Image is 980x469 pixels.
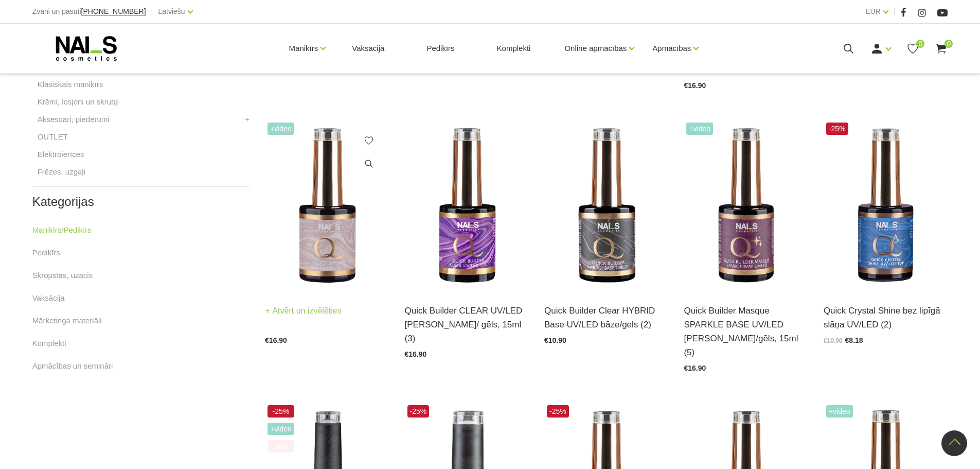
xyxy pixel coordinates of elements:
[824,337,843,344] span: €10.90
[405,350,427,358] span: €16.90
[245,113,250,126] a: +
[845,336,863,344] span: €8.18
[265,336,287,344] span: €16.90
[38,148,84,161] a: Elektroierīces
[544,304,668,332] a: Quick Builder Clear HYBRID Base UV/LED bāze/gels (2)
[158,5,185,18] a: Latviešu
[32,315,102,327] a: Mārketinga materiāli
[407,405,430,418] span: -25%
[38,131,68,143] a: OUTLET
[344,24,393,73] a: Vaksācija
[826,123,848,135] span: -25%
[405,120,529,291] img: Quick Builder Clear – caurspīdīga bāze/gēls. Šī bāze/gēls ir unikāls produkts ar daudz izmantošan...
[405,304,529,346] a: Quick Builder CLEAR UV/LED [PERSON_NAME]/ gēls, 15ml (3)
[826,405,853,418] span: +Video
[32,5,146,18] div: Zvani un pasūti
[38,113,110,126] a: Aksesuāri, piederumi
[684,364,706,372] span: €16.90
[652,28,691,69] a: Apmācības
[547,405,569,418] span: -25%
[564,28,627,69] a: Online apmācības
[32,292,65,304] a: Vaksācija
[268,440,294,453] span: top
[684,304,808,360] a: Quick Builder Masque SPARKLE BASE UV/LED [PERSON_NAME]/gēls, 15ml (5)
[265,120,389,291] img: Lieliskas noturības kamuflējošā bāze/gels, kas ir saudzīga pret dabīgo nagu un nebojā naga plātni...
[81,8,146,15] a: [PHONE_NUMBER]
[38,96,119,108] a: Krēmi, losjoni un skrubji
[686,123,713,135] span: +Video
[265,304,342,318] a: Atvērt un izvēlēties
[268,423,294,435] span: +Video
[916,40,924,48] span: 0
[289,28,318,69] a: Manikīrs
[684,120,808,291] img: Maskējoša, viegli mirdzoša bāze/gels. Unikāls produkts ar daudz izmantošanas iespējām: •Bāze gell...
[945,40,953,48] span: 0
[906,42,919,55] a: 0
[32,269,93,282] a: Skropstas, uzacis
[865,5,881,18] a: EUR
[38,166,85,178] a: Frēzes, uzgaļi
[38,78,103,91] a: Klasiskais manikīrs
[32,337,66,350] a: Komplekti
[544,120,668,291] img: Klientu iemīļotajai Rubber bāzei esam mainījuši nosaukumu uz Quick Builder Clear HYBRID Base UV/L...
[935,42,948,55] a: 0
[824,120,948,291] img: Virsējais pārklājums bez lipīgā slāņa un UV zilā pārklājuma. Nodrošina izcilu spīdumu manikīram l...
[32,360,113,372] a: Apmācības un semināri
[32,247,60,259] a: Pedikīrs
[32,195,250,209] h2: Kategorijas
[32,224,92,236] a: Manikīrs/Pedikīrs
[81,7,146,15] span: [PHONE_NUMBER]
[151,5,153,18] span: |
[418,24,462,73] a: Pedikīrs
[268,123,294,135] span: +Video
[268,405,294,418] span: -25%
[489,24,539,73] a: Komplekti
[894,5,896,18] span: |
[684,81,706,90] span: €16.90
[544,336,566,344] span: €10.90
[824,304,948,332] a: Quick Crystal Shine bez lipīgā slāņa UV/LED (2)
